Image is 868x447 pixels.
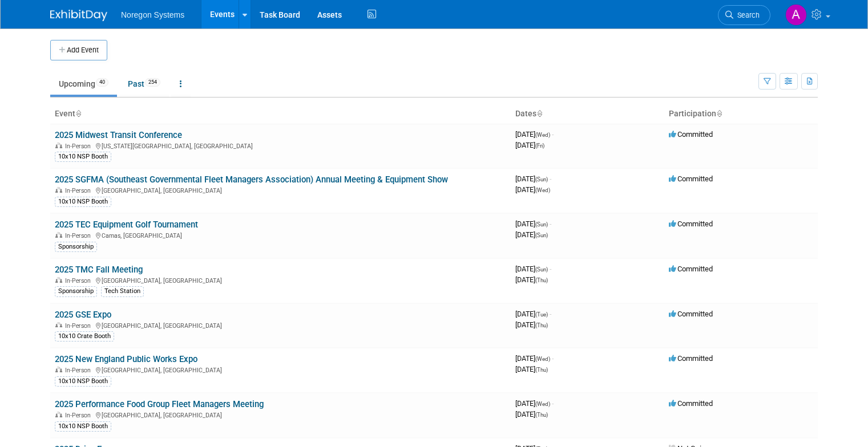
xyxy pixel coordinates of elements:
[55,275,506,285] div: [GEOGRAPHIC_DATA], [GEOGRAPHIC_DATA]
[515,185,550,194] span: [DATE]
[515,220,551,228] span: [DATE]
[718,5,770,25] a: Search
[535,221,548,227] span: (Sun)
[515,399,554,408] span: [DATE]
[515,320,548,329] span: [DATE]
[96,78,108,87] span: 40
[535,187,550,193] span: (Wed)
[515,310,551,318] span: [DATE]
[65,143,94,150] span: In-Person
[535,176,548,182] span: (Sun)
[55,141,506,150] div: [US_STATE][GEOGRAPHIC_DATA], [GEOGRAPHIC_DATA]
[55,421,111,432] div: 10x10 NSP Booth
[716,109,722,118] a: Sort by Participation Type
[552,399,554,408] span: -
[550,220,551,228] span: -
[515,365,548,373] span: [DATE]
[75,109,81,118] a: Sort by Event Name
[515,265,551,273] span: [DATE]
[50,10,107,21] img: ExhibitDay
[55,410,506,419] div: [GEOGRAPHIC_DATA], [GEOGRAPHIC_DATA]
[55,265,143,275] a: 2025 TMC Fall Meeting
[65,322,94,330] span: In-Person
[55,354,197,364] a: 2025 New England Public Works Expo
[535,277,548,283] span: (Thu)
[515,410,548,418] span: [DATE]
[535,322,548,328] span: (Thu)
[669,310,713,318] span: Committed
[55,242,97,252] div: Sponsorship
[55,232,62,238] img: In-Person Event
[552,354,554,363] span: -
[535,311,548,318] span: (Tue)
[669,265,713,273] span: Committed
[55,331,114,342] div: 10x10 Crate Booth
[55,130,182,140] a: 2025 Midwest Transit Conference
[55,365,506,374] div: [GEOGRAPHIC_DATA], [GEOGRAPHIC_DATA]
[669,174,713,183] span: Committed
[535,367,548,373] span: (Thu)
[50,104,511,124] th: Event
[535,132,550,138] span: (Wed)
[535,412,548,418] span: (Thu)
[65,187,94,194] span: In-Person
[669,130,713,139] span: Committed
[55,230,506,239] div: Camas, [GEOGRAPHIC_DATA]
[65,232,94,239] span: In-Person
[515,141,544,149] span: [DATE]
[55,174,448,185] a: 2025 SGFMA (Southeast Governmental Fleet Managers Association) Annual Meeting & Equipment Show
[535,232,548,238] span: (Sun)
[119,73,169,95] a: Past254
[733,11,760,19] span: Search
[515,130,554,139] span: [DATE]
[55,376,111,387] div: 10x10 NSP Booth
[55,399,264,409] a: 2025 Performance Food Group Fleet Managers Meeting
[55,197,111,207] div: 10x10 NSP Booth
[65,367,94,374] span: In-Person
[515,354,554,363] span: [DATE]
[535,356,550,362] span: (Wed)
[65,277,94,285] span: In-Person
[669,399,713,408] span: Committed
[55,187,62,193] img: In-Person Event
[669,220,713,228] span: Committed
[65,412,94,419] span: In-Person
[55,322,62,328] img: In-Person Event
[550,174,551,183] span: -
[55,152,111,162] div: 10x10 NSP Booth
[535,266,548,273] span: (Sun)
[55,412,62,417] img: In-Person Event
[515,275,548,284] span: [DATE]
[550,265,551,273] span: -
[55,220,198,230] a: 2025 TEC Equipment Golf Tournament
[50,73,117,95] a: Upcoming40
[535,143,544,149] span: (Fri)
[55,143,62,148] img: In-Person Event
[55,277,62,283] img: In-Person Event
[55,367,62,372] img: In-Person Event
[785,4,807,26] img: Ali Connell
[552,130,554,139] span: -
[55,185,506,194] div: [GEOGRAPHIC_DATA], [GEOGRAPHIC_DATA]
[535,401,550,407] span: (Wed)
[55,286,97,296] div: Sponsorship
[515,230,548,239] span: [DATE]
[669,354,713,363] span: Committed
[50,40,107,60] button: Add Event
[664,104,818,124] th: Participation
[121,10,184,19] span: Noregon Systems
[55,320,506,330] div: [GEOGRAPHIC_DATA], [GEOGRAPHIC_DATA]
[515,174,551,183] span: [DATE]
[55,310,111,320] a: 2025 GSE Expo
[550,310,551,318] span: -
[101,286,144,296] div: Tech Station
[145,78,160,87] span: 254
[536,109,542,118] a: Sort by Start Date
[511,104,664,124] th: Dates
